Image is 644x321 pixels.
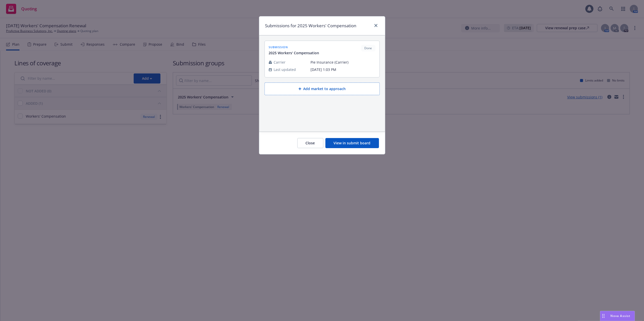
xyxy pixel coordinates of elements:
span: Pie Insurance (Carrier) [311,60,375,65]
div: Drag to move [600,311,607,321]
span: Nova Assist [611,314,631,318]
span: Last updated [274,67,296,72]
button: Add market to approach [265,83,380,95]
button: Close [297,138,323,148]
span: submission [269,45,319,49]
h1: Submissions for 2025 Workers' Compensation [265,22,356,29]
span: Carrier [274,60,286,65]
button: Nova Assist [600,311,635,321]
span: 2025 Workers' Compensation [269,50,319,56]
span: [DATE] 1:03 PM [311,67,375,72]
button: View in submit board [325,138,379,148]
a: close [373,22,379,29]
span: Done [363,46,373,50]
